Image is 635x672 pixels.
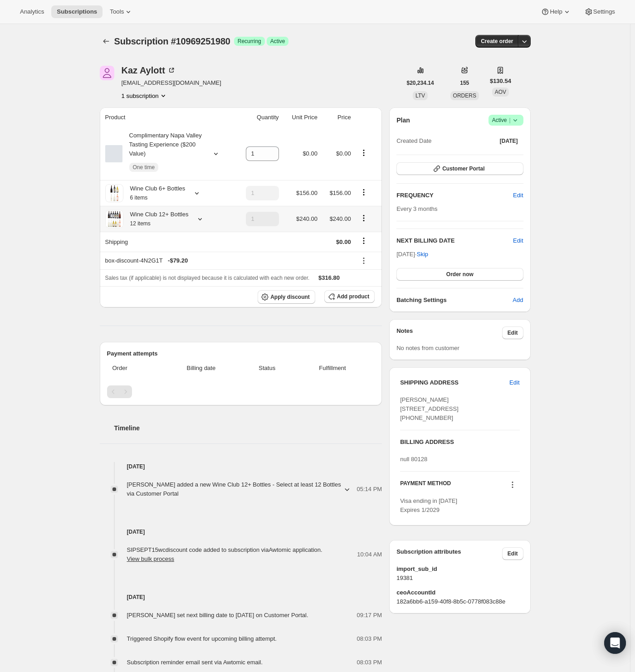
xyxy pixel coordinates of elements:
[324,290,375,303] button: Add product
[20,8,44,15] span: Analytics
[122,477,357,501] button: [PERSON_NAME] added a new Wine Club 12+ Bottles - Select at least 12 Bottles via Customer Portal
[122,66,176,75] div: Kaz Aylott
[508,188,528,203] button: Edit
[357,611,382,620] span: 09:17 PM
[400,480,451,492] h3: PAYMENT METHOD
[411,247,434,262] button: Skip
[127,555,175,562] button: View bulk process
[454,77,474,89] button: 155
[270,293,310,301] span: Apply discount
[51,5,103,18] button: Subscriptions
[296,215,317,222] span: $240.00
[318,274,340,281] span: $316.80
[396,574,523,583] span: 19381
[396,251,428,258] span: [DATE] ·
[114,424,382,433] h2: Timeline
[330,215,351,222] span: $240.00
[396,268,523,281] button: Order now
[130,220,151,227] small: 12 items
[453,93,476,99] span: ORDERS
[400,396,459,421] span: [PERSON_NAME] [STREET_ADDRESS] [PHONE_NUMBER]
[133,164,155,171] span: One time
[105,256,351,265] div: box-discount-4N2G1T
[509,378,519,387] span: Edit
[130,195,148,201] small: 6 items
[336,239,351,245] span: $0.00
[57,8,97,15] span: Subscriptions
[500,137,518,145] span: [DATE]
[122,78,221,88] span: [EMAIL_ADDRESS][DOMAIN_NAME]
[127,546,322,562] span: SIPSEPT15wc discount code added to subscription via Awtomic application .
[509,117,510,124] span: |
[168,256,188,265] span: - $79.20
[258,290,315,304] button: Apply discount
[127,659,263,666] span: Subscription reminder email sent via Awtomic email.
[396,136,431,146] span: Created Date
[475,35,518,48] button: Create order
[495,89,506,95] span: AOV
[415,93,425,99] span: LTV
[357,236,371,246] button: Shipping actions
[104,5,138,18] button: Tools
[100,35,112,48] button: Subscriptions
[164,364,239,373] span: Billing date
[357,485,382,494] span: 05:14 PM
[320,107,354,127] th: Price
[504,375,525,390] button: Edit
[357,148,371,158] button: Product actions
[357,550,382,559] span: 10:04 AM
[507,293,528,307] button: Add
[508,329,518,336] span: Edit
[336,150,351,157] span: $0.00
[100,462,382,471] h4: [DATE]
[15,5,49,18] button: Analytics
[400,497,457,513] span: Visa ending in [DATE] Expires 1/2029
[396,565,523,574] span: import_sub_id
[513,296,523,305] span: Add
[396,236,513,245] h2: NEXT BILLING DATE
[396,597,523,606] span: 182a6bb6-a159-40f8-8b5c-0778f083c88e
[396,205,437,212] span: Every 3 months
[446,271,474,278] span: Order now
[460,79,469,87] span: 155
[502,326,523,339] button: Edit
[400,378,509,387] h3: SHIPPING ADDRESS
[490,77,511,86] span: $130.54
[396,588,523,597] span: ceoAccountId
[396,162,523,175] button: Customer Portal
[233,107,281,127] th: Quantity
[400,456,427,463] span: null 80128
[105,275,310,281] span: Sales tax (if applicable) is not displayed because it is calculated with each new order.
[396,345,459,351] span: No notes from customer
[244,364,290,373] span: Status
[357,213,371,223] button: Product actions
[127,612,308,618] span: [PERSON_NAME] set next billing date to [DATE] on Customer Portal.
[396,116,410,125] h2: Plan
[107,358,161,378] th: Order
[593,8,615,15] span: Settings
[396,326,502,339] h3: Notes
[114,36,230,46] span: Subscription #10969251980
[122,131,204,176] div: Complimentary Napa Valley Tasting Experience ($200 Value)
[270,38,285,45] span: Active
[123,184,186,202] div: Wine Club 6+ Bottles
[296,364,369,373] span: Fulfillment
[604,632,626,654] div: Open Intercom Messenger
[123,210,189,228] div: Wine Club 12+ Bottles
[100,527,382,536] h4: [DATE]
[396,191,513,200] h2: FREQUENCY
[107,385,375,398] nav: Pagination
[127,635,277,642] span: Triggered Shopify flow event for upcoming billing attempt.
[396,547,502,560] h3: Subscription attributes
[550,8,562,15] span: Help
[337,293,369,300] span: Add product
[107,349,375,358] h2: Payment attempts
[330,190,351,196] span: $156.00
[100,107,234,127] th: Product
[579,5,620,18] button: Settings
[442,165,484,172] span: Customer Portal
[100,66,114,80] span: Kaz Aylott
[494,135,523,147] button: [DATE]
[407,79,434,87] span: $20,234.14
[238,38,261,45] span: Recurring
